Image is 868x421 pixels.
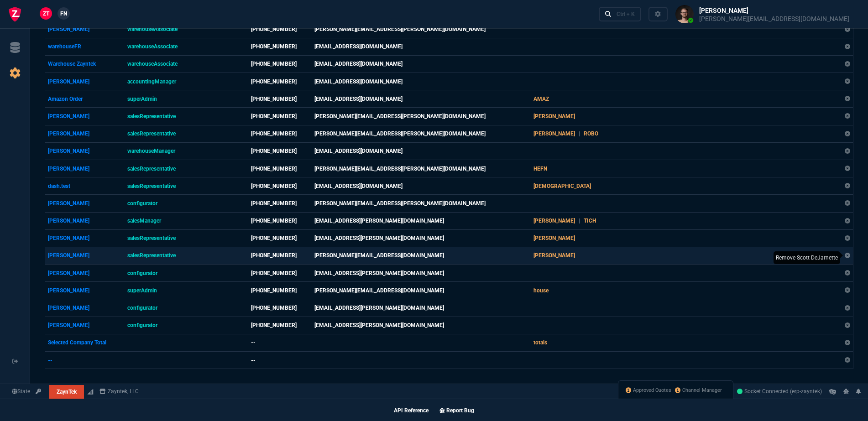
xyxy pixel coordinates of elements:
[312,265,531,282] td: [EMAIL_ADDRESS][PERSON_NAME][DOMAIN_NAME]
[584,130,598,137] span: ROBO
[248,177,312,195] td: [PHONE_NUMBER]
[248,160,312,177] td: [PHONE_NUMBER]
[533,252,575,259] span: [PERSON_NAME]
[127,183,176,189] span: salesRepresentative
[84,385,97,399] a: BigCommerce
[312,125,531,142] td: [PERSON_NAME][EMAIL_ADDRESS][PERSON_NAME][DOMAIN_NAME]
[584,218,596,224] span: TICH
[127,287,157,294] span: superAdmin
[45,142,125,160] td: [PERSON_NAME]
[248,108,312,125] td: [PHONE_NUMBER]
[248,125,312,142] td: [PHONE_NUMBER]
[312,108,531,125] td: [PERSON_NAME][EMAIL_ADDRESS][PERSON_NAME][DOMAIN_NAME]
[533,130,575,137] span: [PERSON_NAME]
[127,96,157,102] span: superAdmin
[45,38,125,55] td: warehouseFR
[840,384,852,399] a: REPORT A BUG
[533,235,575,241] span: [PERSON_NAME]
[127,252,176,259] span: salesRepresentative
[312,317,531,334] td: [EMAIL_ADDRESS][PERSON_NAME][DOMAIN_NAME]
[248,265,312,282] td: [PHONE_NUMBER]
[248,212,312,229] td: [PHONE_NUMBER]
[49,385,84,399] a: ZaynTek
[127,26,178,32] span: warehouseAssociate
[45,334,125,351] td: Selected Company Total
[248,90,312,108] td: [PHONE_NUMBER]
[312,212,531,229] td: [EMAIL_ADDRESS][PERSON_NAME][DOMAIN_NAME]
[312,177,531,195] td: [EMAIL_ADDRESS][DOMAIN_NAME]
[45,21,125,38] td: [PERSON_NAME]
[248,317,312,334] td: [PHONE_NUMBER]
[575,130,584,137] span: |
[248,195,312,212] td: [PHONE_NUMBER]
[127,322,157,328] span: configurator
[533,218,575,224] span: [PERSON_NAME]
[617,10,635,18] div: Ctrl + K
[312,55,531,73] td: [EMAIL_ADDRESS][DOMAIN_NAME]
[248,142,312,160] td: [PHONE_NUMBER]
[575,218,584,224] span: |
[45,282,125,299] td: [PERSON_NAME]
[248,55,312,73] td: [PHONE_NUMBER]
[394,407,429,414] a: API Reference
[633,387,671,394] span: Approved Quotes
[45,177,125,195] td: dash.test
[439,407,474,414] a: Report Bug
[9,387,33,395] a: Global State
[737,388,822,395] span: Socket Connected (erp-zayntek)
[127,200,157,207] span: configurator
[312,142,531,160] td: [EMAIL_ADDRESS][DOMAIN_NAME]
[127,166,176,172] span: salesRepresentative
[45,90,125,108] td: Amazon Order
[248,282,312,299] td: [PHONE_NUMBER]
[127,78,176,85] span: accountingManager
[127,130,176,137] span: salesRepresentative
[312,229,531,247] td: [EMAIL_ADDRESS][PERSON_NAME][DOMAIN_NAME]
[60,10,67,18] span: FN
[533,183,591,189] span: [DEMOGRAPHIC_DATA]
[45,299,125,317] td: [PERSON_NAME]
[97,387,141,395] a: msbcCompanyName
[248,299,312,317] td: [PHONE_NUMBER]
[45,352,125,369] td: --
[248,229,312,247] td: [PHONE_NUMBER]
[127,235,176,241] span: salesRepresentative
[533,96,549,102] span: AMAZ
[312,299,531,317] td: [EMAIL_ADDRESS][PERSON_NAME][DOMAIN_NAME]
[312,247,531,264] td: [PERSON_NAME][EMAIL_ADDRESS][DOMAIN_NAME]
[533,339,547,346] span: totals
[127,148,175,154] span: warehouseManager
[312,160,531,177] td: [PERSON_NAME][EMAIL_ADDRESS][PERSON_NAME][DOMAIN_NAME]
[312,38,531,55] td: [EMAIL_ADDRESS][DOMAIN_NAME]
[312,282,531,299] td: [PERSON_NAME][EMAIL_ADDRESS][DOMAIN_NAME]
[248,247,312,264] td: [PHONE_NUMBER]
[248,352,312,369] td: --
[45,55,125,73] td: Warehouse Zayntek
[127,305,157,311] span: configurator
[33,387,44,395] a: API TOKEN
[43,10,49,18] span: ZT
[45,73,125,90] td: [PERSON_NAME]
[127,61,178,67] span: warehouseAssociate
[312,90,531,108] td: [EMAIL_ADDRESS][DOMAIN_NAME]
[682,387,722,394] span: Channel Manager
[533,287,549,294] span: house
[127,113,176,120] span: salesRepresentative
[45,317,125,334] td: [PERSON_NAME]
[533,166,547,172] span: HEFN
[312,73,531,90] td: [EMAIL_ADDRESS][DOMAIN_NAME]
[45,125,125,142] td: [PERSON_NAME]
[248,38,312,55] td: [PHONE_NUMBER]
[45,195,125,212] td: [PERSON_NAME]
[127,270,157,276] span: configurator
[45,265,125,282] td: [PERSON_NAME]
[312,21,531,38] td: [PERSON_NAME][EMAIL_ADDRESS][PERSON_NAME][DOMAIN_NAME]
[45,247,125,264] td: [PERSON_NAME]
[533,113,575,120] span: [PERSON_NAME]
[45,229,125,247] td: [PERSON_NAME]
[312,195,531,212] td: [PERSON_NAME][EMAIL_ADDRESS][PERSON_NAME][DOMAIN_NAME]
[248,73,312,90] td: [PHONE_NUMBER]
[45,108,125,125] td: [PERSON_NAME]
[248,21,312,38] td: [PHONE_NUMBER]
[737,387,822,395] a: 7AwIfmDL4m8P5VgQAAEM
